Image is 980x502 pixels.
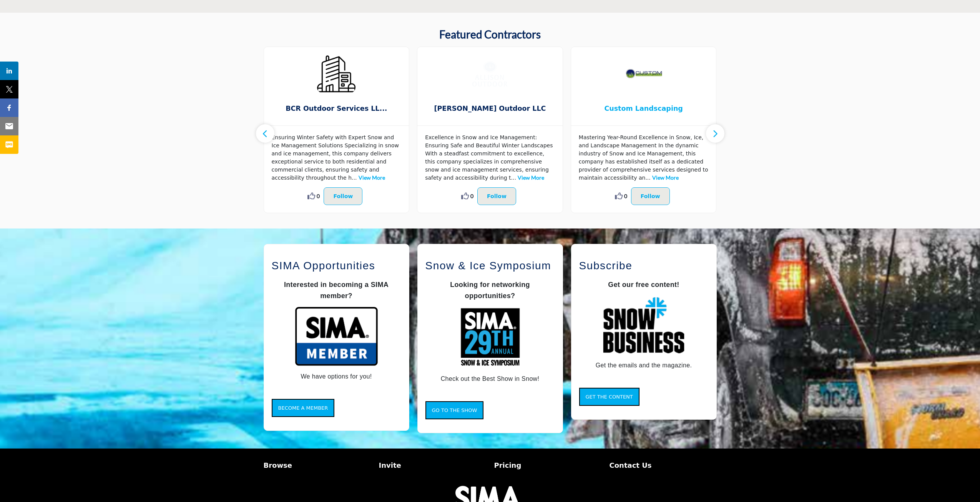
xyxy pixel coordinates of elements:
[359,174,385,181] a: View More
[579,133,709,182] p: Mastering Year-Round Excellence in Snow, Ice, and Landscape Management In the dynamic industry of...
[425,401,484,420] button: Go to the Show
[324,187,362,205] button: Follow
[586,394,633,400] span: Get the Content
[272,133,402,182] p: Ensuring Winter Safety with Expert Snow and Ice Management Solutions Specializing in snow and ice...
[579,360,709,371] p: Get the emails and the magazine.
[439,28,541,41] h2: Featured Contractors
[425,258,555,274] h2: Snow & Ice Symposium
[583,98,705,119] b: Custom Landscaping
[272,258,401,274] h2: SIMA Opportunities
[450,281,530,300] strong: Looking for networking opportunities?
[429,103,551,113] span: [PERSON_NAME] Outdoor LLC
[379,460,486,470] a: Invite
[272,371,401,382] p: We have options for you!
[272,399,335,417] button: Become a Member
[625,55,663,93] img: Custom Landscaping
[608,281,679,289] strong: Get our free content!
[284,281,389,300] span: Interested in becoming a SIMA member?
[425,133,555,182] p: Excellence in Snow and Ice Management: Ensuring Safe and Beautiful Winter Landscapes With a stead...
[333,192,353,201] p: Follow
[518,174,544,181] a: View More
[278,405,328,411] span: Become a Member
[276,98,398,119] b: BCR Outdoor Services LLC
[631,187,670,205] button: Follow
[571,98,716,119] a: Custom Landscaping
[641,192,660,201] p: Follow
[264,98,409,119] a: BCR Outdoor Services LL...
[432,407,477,413] span: Go to the Show
[471,55,509,93] img: Allison Outdoor LLC
[425,374,555,384] p: Check out the Best Show in Snow!
[511,175,516,181] span: ...
[645,175,650,181] span: ...
[317,55,355,93] img: BCR Outdoor Services LLC
[487,192,507,201] p: Follow
[276,103,398,113] span: BCR Outdoor Services LL...
[264,460,371,470] a: Browse
[579,258,709,274] h2: Subscribe
[477,187,516,205] button: Follow
[317,192,320,200] span: 0
[610,460,717,470] a: Contact Us
[583,103,705,113] span: Custom Landscaping
[429,98,551,119] b: Allison Outdoor LLC
[470,192,473,200] span: 0
[352,175,357,181] span: ...
[652,174,679,181] a: View More
[417,98,563,119] a: [PERSON_NAME] Outdoor LLC
[494,460,601,470] a: Pricing
[624,192,627,200] span: 0
[579,388,639,406] button: Get the Content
